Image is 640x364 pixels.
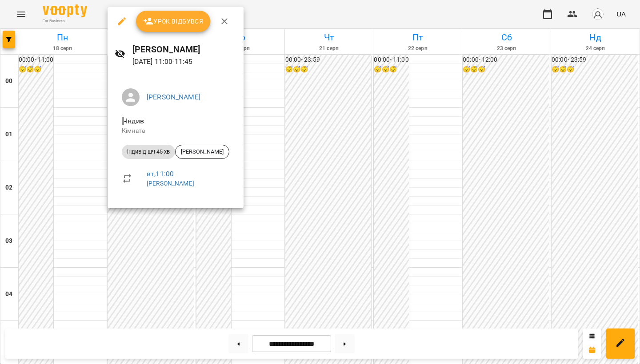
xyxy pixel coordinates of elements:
span: - Індив [122,117,146,125]
h6: [PERSON_NAME] [132,43,236,56]
span: [PERSON_NAME] [176,148,229,156]
a: [PERSON_NAME] [147,180,194,187]
span: Урок відбувся [143,16,204,27]
span: індивід шч 45 хв [122,148,175,156]
a: вт , 11:00 [147,170,174,178]
a: [PERSON_NAME] [147,93,200,101]
button: Урок відбувся [136,11,211,32]
p: Кімната [122,127,229,135]
p: [DATE] 11:00 - 11:45 [132,56,236,67]
div: [PERSON_NAME] [175,145,229,159]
